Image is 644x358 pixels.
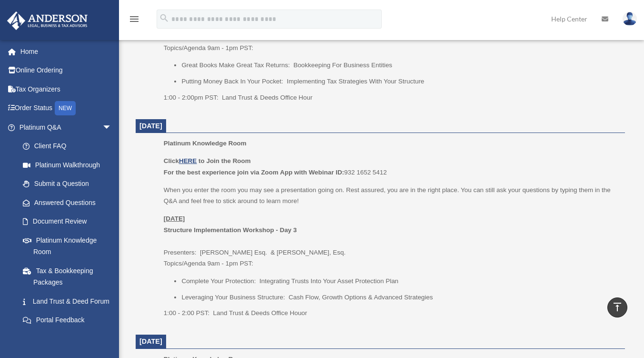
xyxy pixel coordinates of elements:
li: Great Books Make Great Tax Returns: Bookkeeping For Business Entities [181,60,618,71]
a: Tax & Bookkeeping Packages [13,261,126,292]
a: Document Review [13,212,126,231]
p: 1:00 - 2:00 PST: Land Trust & Deeds Office Houor [164,307,618,319]
a: Answered Questions [13,193,126,212]
a: Platinum Knowledge Room [13,231,121,261]
p: Presenters: [PERSON_NAME] Esq. & [PERSON_NAME], Esq. Topics/Agenda 9am - 1pm PST: [164,213,618,269]
p: 1:00 - 2:00pm PST: Land Trust & Deeds Office Hour [164,92,618,103]
b: Structure Implementation Workshop - Day 3 [164,226,297,234]
li: Putting Money Back In Your Pocket: Implementing Tax Strategies With Your Structure [181,76,618,87]
a: Platinum Q&Aarrow_drop_down [7,118,126,137]
a: menu [129,17,140,25]
p: 932 1652 5412 [164,155,618,178]
p: When you enter the room you may see a presentation going on. Rest assured, you are in the right p... [164,184,618,207]
span: [DATE] [139,122,162,130]
a: Client FAQ [13,137,126,156]
div: NEW [55,101,76,115]
img: Anderson Advisors Platinum Portal [4,11,90,30]
li: Leveraging Your Business Structure: Cash Flow, Growth Options & Advanced Strategies [181,292,618,303]
a: Tax Organizers [7,80,126,99]
span: arrow_drop_down [102,118,121,137]
a: Land Trust & Deed Forum [13,292,126,311]
span: [DATE] [139,338,162,345]
a: Portal Feedback [13,311,126,330]
u: [DATE] [164,215,185,222]
i: menu [129,13,140,25]
b: to Join the Room [198,157,251,164]
a: Online Ordering [7,61,126,80]
img: User Pic [623,12,637,26]
span: Platinum Knowledge Room [164,140,247,147]
i: vertical_align_top [612,301,623,313]
b: Click [164,157,198,164]
a: vertical_align_top [607,297,627,317]
a: HERE [179,157,197,164]
a: Order StatusNEW [7,99,126,118]
a: Submit a Question [13,174,126,194]
a: Home [7,42,126,61]
b: For the best experience join via Zoom App with Webinar ID: [164,169,344,176]
a: Platinum Walkthrough [13,155,126,174]
i: search [159,13,169,23]
li: Complete Your Protection: Integrating Trusts Into Your Asset Protection Plan [181,276,618,287]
